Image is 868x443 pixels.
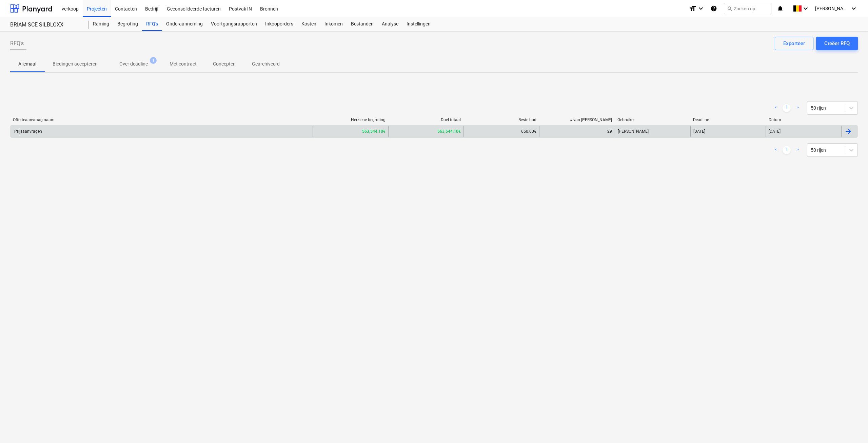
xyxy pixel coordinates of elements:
span: RFQ's [10,39,24,48]
a: Raming [89,17,113,31]
button: Creëer RFQ [816,37,858,50]
a: Inkooporders [261,17,297,31]
p: Allemaal [18,60,36,68]
p: Concepten [213,60,236,68]
div: Herziene begroting [315,117,386,122]
p: Met contract [170,60,197,68]
div: Beste bod [466,117,536,122]
span: 1 [150,57,157,64]
i: keyboard_arrow_down [850,4,858,13]
span: [PERSON_NAME] [815,6,849,11]
p: Gearchiveerd [252,60,280,68]
p: Biedingen accepteren [53,60,98,68]
a: Inkomen [320,17,347,31]
i: Kennis basis [710,4,717,13]
div: Chatwidget [834,410,868,443]
a: Kosten [297,17,320,31]
div: BRIAM SCE SILBLOXX [10,21,81,29]
iframe: Chat Widget [834,410,868,443]
a: Page 1 is your current page [783,104,791,112]
b: 563,544.10€ [437,129,461,134]
a: RFQ's [142,17,162,31]
div: # van [PERSON_NAME] [542,117,612,122]
i: keyboard_arrow_down [697,4,705,13]
div: [DATE] [769,129,781,134]
div: Creëer RFQ [824,39,850,48]
div: 650.00€ [463,126,539,137]
div: Offerteaanvraag naam [13,117,310,122]
a: Previous page [772,104,780,112]
div: Prijsaanvragen [13,129,42,134]
div: Datum [769,117,839,122]
div: Deadline [693,117,763,122]
div: Doel totaal [391,117,461,122]
a: Next page [793,146,802,154]
div: Exporteer [783,39,805,48]
div: [DATE] [693,129,705,134]
div: [PERSON_NAME] [615,126,690,137]
div: 29 [607,129,612,134]
span: search [727,6,732,11]
a: Bestanden [347,17,378,31]
a: Previous page [772,146,780,154]
b: 563,544.10€ [362,129,386,134]
p: Over deadline [119,60,148,68]
div: Gebruiker [617,117,688,122]
a: Voortgangsrapporten [207,17,261,31]
a: Instellingen [402,17,435,31]
a: Begroting [113,17,142,31]
a: Onderaanneming [162,17,207,31]
a: Page 1 is your current page [783,146,791,154]
a: Analyse [378,17,402,31]
i: keyboard_arrow_down [802,4,810,13]
i: format_size [689,4,697,13]
button: Zoeken op [724,3,771,14]
i: notifications [777,4,784,13]
a: Next page [793,104,802,112]
button: Exporteer [775,37,813,50]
